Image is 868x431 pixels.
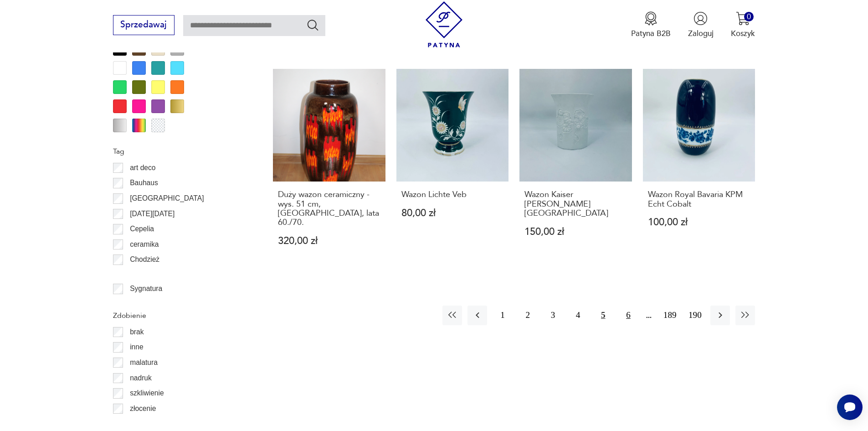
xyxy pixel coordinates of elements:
[130,192,204,204] p: [GEOGRAPHIC_DATA]
[130,403,156,415] p: złocenie
[278,190,380,228] h3: Duży wazon ceramiczny - wys. 51 cm, [GEOGRAPHIC_DATA], lata 60./70.
[648,190,750,209] h3: Wazon Royal Bavaria KPM Echt Cobalt
[519,69,632,267] a: Wazon Kaiser M. Frey GermanyWazon Kaiser [PERSON_NAME] [GEOGRAPHIC_DATA]150,00 zł
[130,208,175,220] p: [DATE][DATE]
[688,28,714,39] p: Zaloguj
[643,69,755,267] a: Wazon Royal Bavaria KPM Echt CobaltWazon Royal Bavaria KPM Echt Cobalt100,00 zł
[278,236,380,246] p: 320,00 zł
[631,11,671,39] button: Patyna B2B
[130,387,164,399] p: szkliwienie
[685,306,705,325] button: 190
[524,190,627,218] h3: Wazon Kaiser [PERSON_NAME] [GEOGRAPHIC_DATA]
[130,283,162,295] p: Sygnatura
[731,11,755,39] button: 0Koszyk
[493,306,512,325] button: 1
[273,69,385,267] a: Duży wazon ceramiczny - wys. 51 cm, West Germany, lata 60./70.Duży wazon ceramiczny - wys. 51 cm,...
[631,11,671,39] a: Ikona medaluPatyna B2B
[693,11,708,26] img: Ikonka użytkownika
[421,1,467,47] img: Patyna - sklep z meblami i dekoracjami vintage
[130,223,154,235] p: Cepelia
[568,306,588,325] button: 4
[731,28,755,39] p: Koszyk
[518,306,538,325] button: 2
[130,269,157,281] p: Ćmielów
[524,227,627,237] p: 150,00 zł
[130,254,159,265] p: Chodzież
[644,11,658,26] img: Ikona medalu
[401,190,504,199] h3: Wazon Lichte Veb
[688,11,714,39] button: Zaloguj
[113,145,247,157] p: Tag
[130,341,143,353] p: inne
[130,357,158,369] p: malatura
[401,208,504,218] p: 80,00 zł
[306,18,319,31] button: Szukaj
[396,69,509,267] a: Wazon Lichte VebWazon Lichte Veb80,00 zł
[130,162,155,174] p: art deco
[618,306,638,325] button: 6
[660,306,680,325] button: 189
[113,22,175,29] a: Sprzedawaj
[593,306,613,325] button: 5
[648,218,750,227] p: 100,00 zł
[837,395,863,420] iframe: Smartsupp widget button
[744,12,754,21] div: 0
[130,372,152,384] p: nadruk
[130,326,144,338] p: brak
[113,310,247,322] p: Zdobienie
[631,28,671,39] p: Patyna B2B
[113,15,175,35] button: Sprzedawaj
[130,239,159,250] p: ceramika
[543,306,563,325] button: 3
[130,177,158,189] p: Bauhaus
[736,11,750,26] img: Ikona koszyka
